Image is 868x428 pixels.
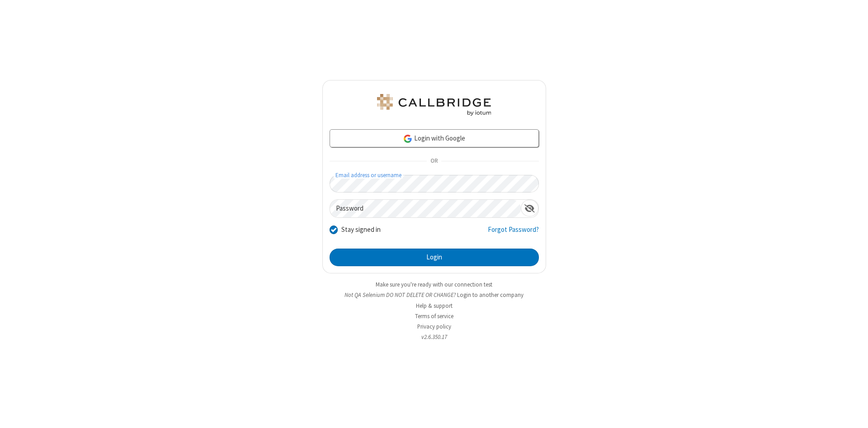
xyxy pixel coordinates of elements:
img: QA Selenium DO NOT DELETE OR CHANGE [375,94,493,116]
a: Terms of service [415,312,453,320]
input: Password [330,200,521,217]
a: Help & support [416,302,453,310]
span: OR [427,155,441,168]
li: v2.6.350.17 [322,333,546,341]
a: Privacy policy [417,323,451,330]
button: Login to another company [457,291,524,299]
a: Login with Google [330,129,539,147]
a: Forgot Password? [488,225,539,242]
input: Email address or username [330,175,539,193]
a: Make sure you're ready with our connection test [376,281,492,288]
div: Show password [521,200,538,216]
label: Stay signed in [341,225,381,235]
button: Login [330,249,539,267]
img: google-icon.png [403,134,413,144]
li: Not QA Selenium DO NOT DELETE OR CHANGE? [322,291,546,299]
